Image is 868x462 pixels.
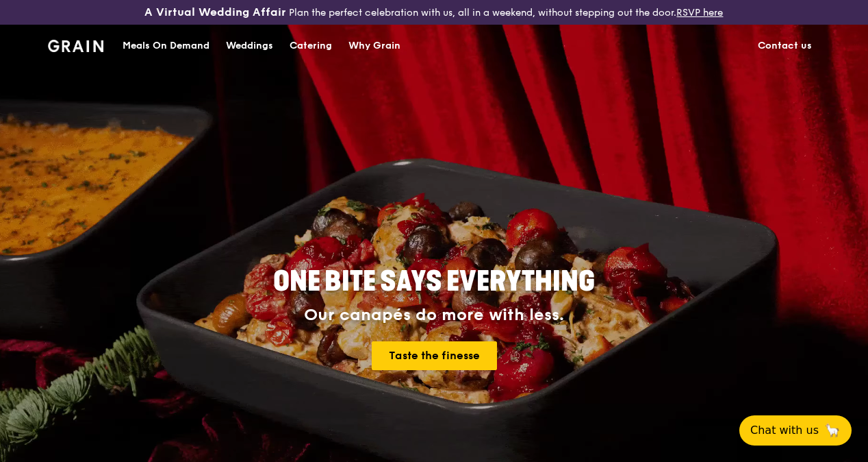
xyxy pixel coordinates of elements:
[144,5,286,19] h3: A Virtual Wedding Affair
[188,306,680,325] div: Our canapés do more with less.
[48,40,103,52] img: Grain
[824,422,841,439] span: 🦙
[273,265,595,298] span: ONE BITE SAYS EVERYTHING
[281,25,340,66] a: Catering
[123,25,209,66] div: Meals On Demand
[290,25,332,66] div: Catering
[750,25,820,66] a: Contact us
[48,24,103,65] a: GrainGrain
[348,25,400,66] div: Why Grain
[739,415,852,446] button: Chat with us🦙
[226,25,273,66] div: Weddings
[750,422,819,439] span: Chat with us
[218,25,281,66] a: Weddings
[372,341,497,370] a: Taste the finesse
[676,7,723,19] a: RSVP here
[144,5,723,19] div: Plan the perfect celebration with us, all in a weekend, without stepping out the door.
[340,25,409,66] a: Why Grain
